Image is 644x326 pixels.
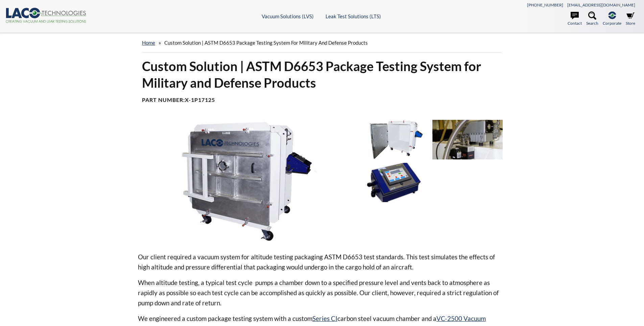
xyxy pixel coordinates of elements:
[138,120,354,241] img: ASTM D6653 Package Testing System for Military and Defense Products, front view
[262,13,314,19] a: Vacuum Solutions (LVS)
[432,120,503,159] img: ASTM D6653 Package Testing System for Military and Defense Products, angled view
[164,40,368,46] span: Custom Solution | ASTM D6653 Package Testing System for Military and Defense Products
[527,2,563,7] a: [PHONE_NUMBER]
[142,33,502,52] div: »
[359,120,429,159] img: Open Image of Testing System for Military and Defense Products
[568,12,582,26] a: Contact
[142,58,502,91] h1: Custom Solution | ASTM D6653 Package Testing System for Military and Defense Products
[138,252,506,272] p: Our client required a vacuum system for altitude testing packaging ASTM D6653 test standards. Thi...
[312,314,337,322] a: Series CI
[586,12,598,26] a: Search
[626,12,635,26] a: Store
[567,2,635,7] a: [EMAIL_ADDRESS][DOMAIN_NAME]
[603,20,621,26] span: Corporate
[142,96,502,104] h4: Part Number:
[185,96,215,103] b: X-1P17125
[142,40,155,46] a: home
[359,163,429,202] img: Vacuum Controller in Blue Steel Housing with Color Touch Screen image
[138,278,506,308] p: When altitude testing, a typical test cycle pumps a chamber down to a specified pressure level an...
[326,13,381,19] a: Leak Test Solutions (LTS)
